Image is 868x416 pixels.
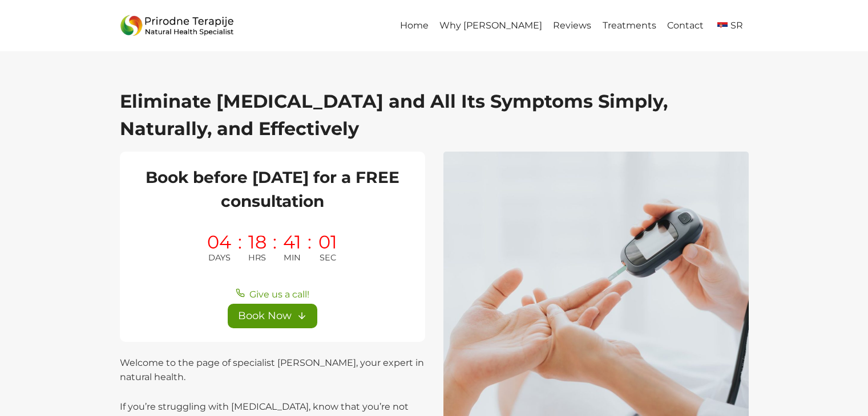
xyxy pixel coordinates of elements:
span: 41 [283,233,301,251]
button: Give us a call! [231,286,314,304]
a: Home [394,13,434,39]
nav: Primary Navigation [394,13,748,39]
span: SR [730,20,743,31]
span: 18 [248,233,267,251]
span: 04 [207,233,231,251]
a: Contact [661,13,709,39]
a: sr_RSSR [709,13,748,39]
span: : [308,233,312,264]
span: : [238,233,242,264]
span: : [273,233,277,264]
span: Book Now [238,308,292,324]
a: Why [PERSON_NAME] [434,13,548,39]
span: DAYS [208,251,231,264]
img: Prirodne_Terapije_Logo - Prirodne Terapije [120,12,234,40]
h1: Eliminate [MEDICAL_DATA] and All Its Symptoms Simply, Naturally, and Effectively [120,88,749,142]
span: MIN [284,251,301,264]
h2: Book before [DATE] for a FREE consultation [134,165,411,213]
a: Reviews [548,13,597,39]
span: HRS [248,251,266,264]
img: Serbian [717,22,728,29]
span: SEC [320,251,336,264]
span: 01 [318,233,337,251]
a: Treatments [597,13,661,39]
span: Give us a call! [249,289,309,300]
a: Book Now [228,304,317,328]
